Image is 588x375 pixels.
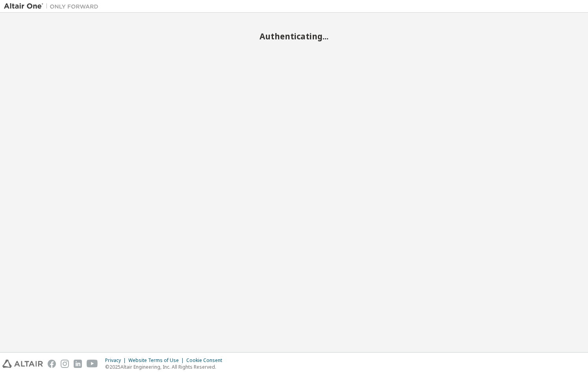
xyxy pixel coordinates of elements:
img: facebook.svg [48,360,56,368]
img: instagram.svg [61,360,69,368]
div: Privacy [105,357,128,364]
h2: Authenticating... [4,31,584,41]
p: © 2025 Altair Engineering, Inc. All Rights Reserved. [105,364,227,370]
div: Cookie Consent [186,357,227,364]
img: linkedin.svg [74,360,82,368]
img: altair_logo.svg [2,360,43,368]
img: Altair One [4,2,102,10]
img: youtube.svg [87,360,98,368]
div: Website Terms of Use [128,357,186,364]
